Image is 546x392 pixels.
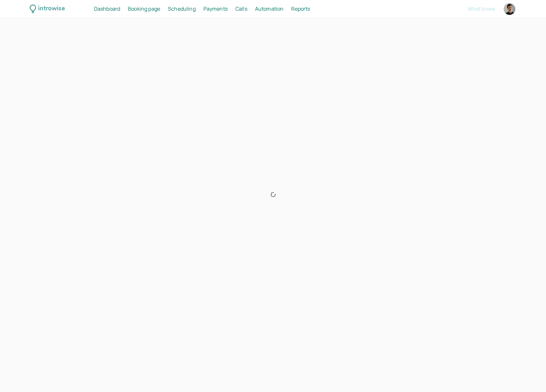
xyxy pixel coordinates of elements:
span: Calls [235,5,247,12]
a: introwise [30,4,65,14]
span: Automation [255,5,284,12]
a: Reports [291,5,310,13]
span: Dashboard [94,5,120,12]
span: Booking page [128,5,160,12]
span: Scheduling [168,5,196,12]
a: Automation [255,5,284,13]
span: What's new [468,5,495,12]
div: introwise [38,4,65,14]
a: Calls [235,5,247,13]
span: Payments [203,5,228,12]
a: Account [503,2,516,16]
a: Payments [203,5,228,13]
iframe: Chat Widget [514,361,546,392]
a: Dashboard [94,5,120,13]
span: Reports [291,5,310,12]
a: Scheduling [168,5,196,13]
a: Booking page [128,5,160,13]
button: What's new [468,6,495,12]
